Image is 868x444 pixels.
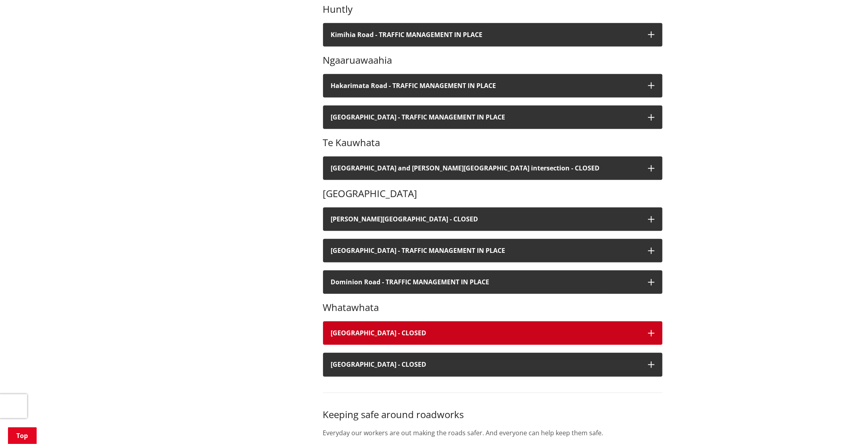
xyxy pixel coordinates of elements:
button: [GEOGRAPHIC_DATA] - CLOSED [323,321,662,345]
h4: [GEOGRAPHIC_DATA] - TRAFFIC MANAGEMENT IN PLACE [331,247,640,254]
h3: Whatawhata [323,302,662,313]
h4: [GEOGRAPHIC_DATA] - CLOSED [331,329,640,337]
h3: Te Kauwhata [323,137,662,149]
h4: [GEOGRAPHIC_DATA] and [PERSON_NAME][GEOGRAPHIC_DATA] intersection - CLOSED [331,164,640,172]
button: [GEOGRAPHIC_DATA] - CLOSED [323,353,662,376]
h4: [PERSON_NAME][GEOGRAPHIC_DATA] - CLOSED [331,215,640,223]
h4: [GEOGRAPHIC_DATA] - TRAFFIC MANAGEMENT IN PLACE [331,113,640,121]
iframe: Messenger Launcher [831,411,860,439]
button: [GEOGRAPHIC_DATA] - TRAFFIC MANAGEMENT IN PLACE [323,239,662,262]
button: [GEOGRAPHIC_DATA] and [PERSON_NAME][GEOGRAPHIC_DATA] intersection - CLOSED [323,156,662,180]
a: Top [8,427,37,444]
button: Hakarimata Road - TRAFFIC MANAGEMENT IN PLACE [323,74,662,98]
h3: Ngaaruawaahia [323,55,662,66]
h3: Keeping safe around roadworks [323,393,662,421]
h3: Huntly [323,4,662,15]
button: Dominion Road - TRAFFIC MANAGEMENT IN PLACE [323,270,662,294]
button: [PERSON_NAME][GEOGRAPHIC_DATA] - CLOSED [323,207,662,231]
button: [GEOGRAPHIC_DATA] - TRAFFIC MANAGEMENT IN PLACE [323,106,662,129]
h4: [GEOGRAPHIC_DATA] - CLOSED [331,361,640,368]
button: Kimihia Road - TRAFFIC MANAGEMENT IN PLACE [323,23,662,47]
h4: Dominion Road - TRAFFIC MANAGEMENT IN PLACE [331,278,640,286]
p: Everyday our workers are out making the roads safer. And everyone can help keep them safe. [323,428,662,438]
h4: Hakarimata Road - TRAFFIC MANAGEMENT IN PLACE [331,82,640,90]
h3: [GEOGRAPHIC_DATA] [323,188,662,200]
h4: Kimihia Road - TRAFFIC MANAGEMENT IN PLACE [331,31,640,39]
